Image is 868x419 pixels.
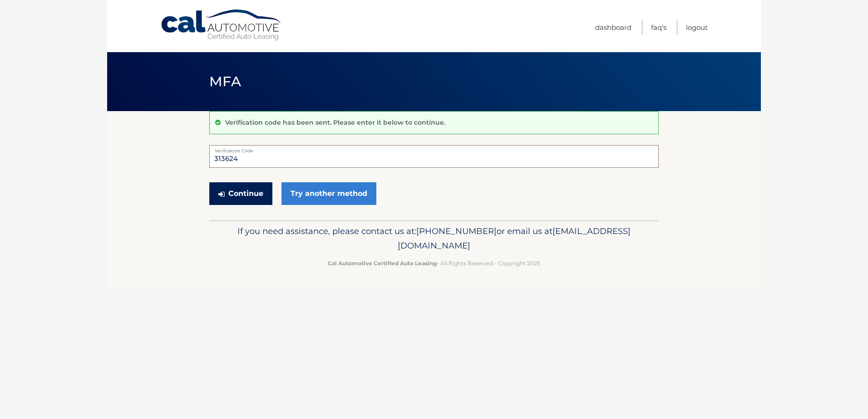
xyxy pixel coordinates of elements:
[209,145,659,168] input: Verification Code
[225,118,445,127] p: Verification code has been sent. Please enter it below to continue.
[398,226,631,251] span: [EMAIL_ADDRESS][DOMAIN_NAME]
[651,20,666,35] a: FAQ's
[160,9,283,41] a: Cal Automotive
[416,226,497,236] span: [PHONE_NUMBER]
[209,145,659,152] label: Verification Code
[209,182,272,205] button: Continue
[281,182,376,205] a: Try another method
[215,224,653,253] p: If you need assistance, please contact us at: or email us at
[328,260,437,267] strong: Cal Automotive Certified Auto Leasing
[595,20,631,35] a: Dashboard
[209,73,241,90] span: MFA
[686,20,708,35] a: Logout
[215,258,653,268] p: - All Rights Reserved - Copyright 2025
